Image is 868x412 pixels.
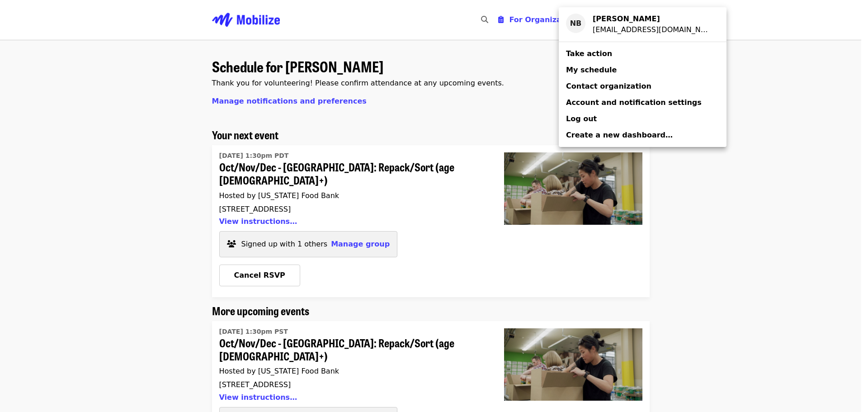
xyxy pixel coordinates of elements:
[559,95,726,111] a: Account and notification settings
[559,111,726,127] a: Log out
[566,14,585,33] div: NB
[566,98,702,107] span: Account and notification settings
[559,78,726,95] a: Contact organization
[559,127,726,143] a: Create a new dashboard…
[559,62,726,78] a: My schedule
[559,46,726,62] a: Take action
[593,14,660,23] strong: [PERSON_NAME]
[559,11,726,38] a: NB[PERSON_NAME][EMAIL_ADDRESS][DOMAIN_NAME]
[593,14,712,24] div: Nicole Burnham
[566,49,612,58] span: Take action
[566,82,651,90] span: Contact organization
[566,131,673,139] span: Create a new dashboard…
[566,114,597,123] span: Log out
[593,24,712,35] div: noodleisthebest@gmail.com
[566,66,617,74] span: My schedule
